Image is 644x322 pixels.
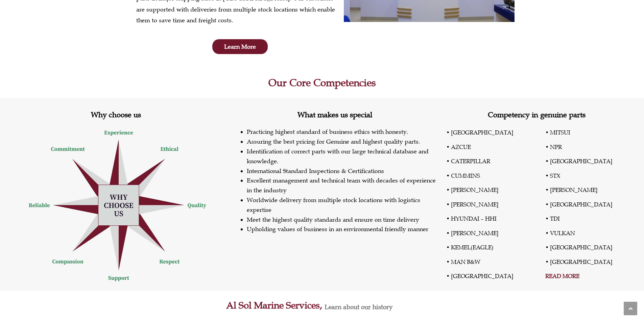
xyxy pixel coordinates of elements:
[438,111,636,119] h2: Competency in genuine parts
[232,111,438,119] h2: What makes us special
[247,147,438,166] li: Identification of correct parts with our large technical database and knowledge.
[247,166,438,176] li: International Standard Inspections & Certifications
[129,301,322,310] h2: Al Sol Marine Services,
[624,302,637,315] a: Scroll to the top of the page
[325,304,515,310] h2: Learn about our history
[247,195,438,215] li: Worldwide delivery from multiple stock locations with logistics expertise
[247,127,438,137] li: Practicing highest standard of business ethics with honesty.
[133,78,511,88] h2: Our Core Competencies
[212,39,268,54] a: Learn More
[446,125,636,291] p: • [GEOGRAPHIC_DATA] • AZCUE • CATERPILLAR • CUMMINS • [PERSON_NAME] • [PERSON_NAME] • HYUNDAI – H...
[247,176,438,195] li: Excellent management and technical team with decades of experience in the industry
[545,272,579,280] a: READ MORE
[247,224,438,234] li: Upholding values of business in an environmental friendly manner
[247,137,438,147] li: Assuring the best pricing for Genuine and highest quality parts.
[247,215,438,225] li: Meet the highest quality standards and ensure on time delivery
[224,44,256,50] span: Learn More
